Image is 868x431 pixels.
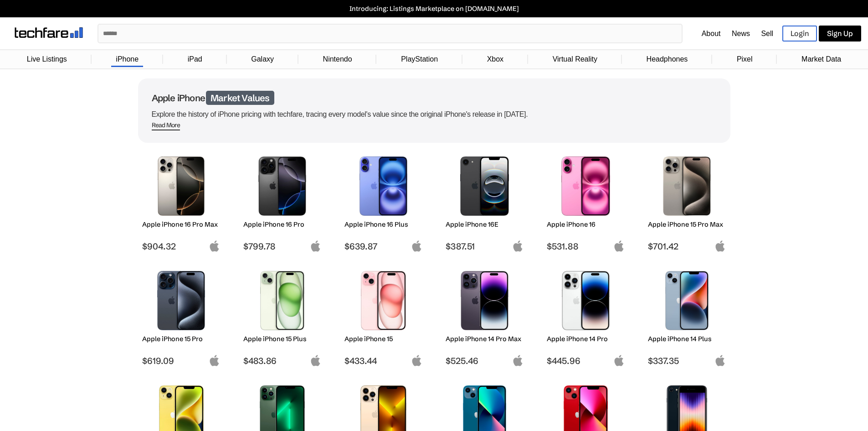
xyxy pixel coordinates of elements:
[547,241,625,252] span: $531.88
[512,355,524,366] img: apple-logo
[310,240,321,252] img: apple-logo
[149,271,213,330] img: iPhone 15 Pro
[543,266,629,366] a: iPhone 14 Pro Apple iPhone 14 Pro $445.96 apple-logo
[149,156,213,216] img: iPhone 16 Pro Max
[483,51,508,68] a: Xbox
[782,26,817,42] a: Login
[243,335,321,343] h2: Apple iPhone 15 Plus
[548,51,602,68] a: Virtual Reality
[206,91,274,105] span: Market Values
[648,241,726,252] span: $701.42
[819,26,861,42] a: Sign Up
[547,355,625,366] span: $445.96
[411,240,422,252] img: apple-logo
[648,355,726,366] span: $337.35
[152,121,180,129] div: Read More
[209,355,220,366] img: apple-logo
[152,108,717,121] p: Explore the history of iPhone pricing with techfare, tracing every model's value since the origin...
[340,266,427,366] a: iPhone 15 Apple iPhone 15 $433.44 apple-logo
[554,156,618,216] img: iPhone 16
[351,156,416,216] img: iPhone 16 Plus
[243,241,321,252] span: $799.78
[648,220,726,228] h2: Apple iPhone 15 Pro Max
[183,51,207,68] a: iPad
[452,271,517,330] img: iPhone 14 Pro Max
[250,271,314,330] img: iPhone 15 Plus
[547,335,625,343] h2: Apple iPhone 14 Pro
[732,30,750,37] a: News
[452,156,517,216] img: iPhone 16E
[613,240,625,252] img: apple-logo
[209,240,220,252] img: apple-logo
[340,152,427,252] a: iPhone 16 Plus Apple iPhone 16 Plus $639.87 apple-logo
[714,240,726,252] img: apple-logo
[142,335,220,343] h2: Apple iPhone 15 Pro
[152,92,717,104] h1: Apple iPhone
[239,266,326,366] a: iPhone 15 Plus Apple iPhone 15 Plus $483.86 apple-logo
[138,152,225,252] a: iPhone 16 Pro Max Apple iPhone 16 Pro Max $904.32 apple-logo
[442,266,528,366] a: iPhone 14 Pro Max Apple iPhone 14 Pro Max $525.46 apple-logo
[142,220,220,228] h2: Apple iPhone 16 Pro Max
[442,152,528,252] a: iPhone 16E Apple iPhone 16E $387.51 apple-logo
[714,355,726,366] img: apple-logo
[250,156,314,216] img: iPhone 16 Pro
[547,220,625,228] h2: Apple iPhone 16
[411,355,422,366] img: apple-logo
[702,30,721,37] a: About
[396,51,442,68] a: PlayStation
[138,266,225,366] a: iPhone 15 Pro Apple iPhone 15 Pro $619.09 apple-logo
[732,51,757,68] a: Pixel
[310,355,321,366] img: apple-logo
[446,241,524,252] span: $387.51
[446,335,524,343] h2: Apple iPhone 14 Pro Max
[655,156,719,216] img: iPhone 15 Pro Max
[5,5,863,13] a: Introducing: Listings Marketplace on [DOMAIN_NAME]
[644,266,730,366] a: iPhone 14 Plus Apple iPhone 14 Plus $337.35 apple-logo
[554,271,618,330] img: iPhone 14 Pro
[655,271,719,330] img: iPhone 14 Plus
[243,220,321,228] h2: Apple iPhone 16 Pro
[543,152,629,252] a: iPhone 16 Apple iPhone 16 $531.88 apple-logo
[344,220,422,228] h2: Apple iPhone 16 Plus
[797,51,846,68] a: Market Data
[344,335,422,343] h2: Apple iPhone 15
[512,240,524,252] img: apple-logo
[613,355,625,366] img: apple-logo
[318,51,357,68] a: Nintendo
[344,355,422,366] span: $433.44
[648,335,726,343] h2: Apple iPhone 14 Plus
[111,51,143,68] a: iPhone
[247,51,278,68] a: Galaxy
[344,241,422,252] span: $639.87
[15,27,83,38] img: techfare logo
[142,241,220,252] span: $904.32
[239,152,326,252] a: iPhone 16 Pro Apple iPhone 16 Pro $799.78 apple-logo
[446,220,524,228] h2: Apple iPhone 16E
[243,355,321,366] span: $483.86
[642,51,693,68] a: Headphones
[351,271,416,330] img: iPhone 15
[22,51,72,68] a: Live Listings
[761,30,773,37] a: Sell
[446,355,524,366] span: $525.46
[142,355,220,366] span: $619.09
[152,121,180,130] span: Read More
[644,152,730,252] a: iPhone 15 Pro Max Apple iPhone 15 Pro Max $701.42 apple-logo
